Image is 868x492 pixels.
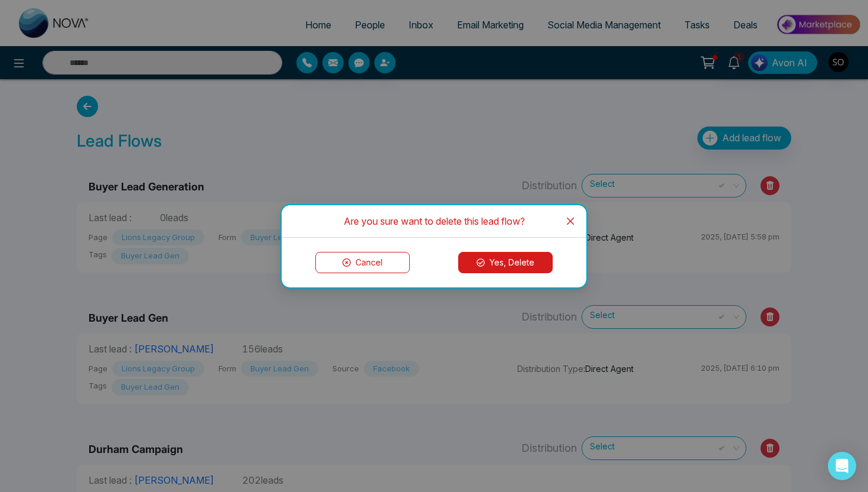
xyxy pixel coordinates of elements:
[458,252,553,273] button: Yes, Delete
[554,205,586,237] button: Close
[828,452,856,480] div: Open Intercom Messenger
[315,252,410,273] button: Cancel
[296,215,572,228] div: Are you sure want to delete this lead flow?
[566,216,575,226] span: close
